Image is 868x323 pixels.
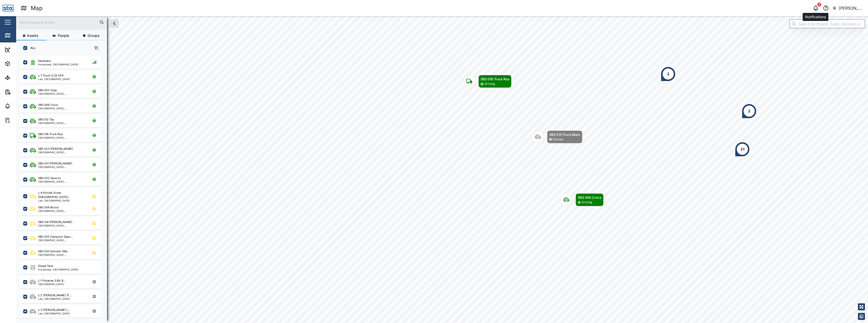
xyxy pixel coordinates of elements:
div: Map [13,33,24,38]
div: Lae, [GEOGRAPHIC_DATA] [38,78,70,80]
span: Assets [27,34,38,37]
span: People [58,34,69,37]
div: Korobosea, [GEOGRAPHIC_DATA] [38,268,78,271]
div: SBS 006 Crocs [38,103,58,107]
div: L-3 [PERSON_NAME] (... [38,308,70,312]
div: [GEOGRAPHIC_DATA], [GEOGRAPHIC_DATA] [38,136,86,139]
div: SBS 031 [PERSON_NAME] [38,161,72,166]
div: SBS 012 Tau [38,117,54,122]
div: SBS 014 [PERSON_NAME] [38,220,72,224]
input: Search assets or drivers [19,18,104,26]
div: Parked [553,137,563,142]
span: Groups [88,34,99,37]
div: Map marker [463,75,511,88]
div: Lae, [GEOGRAPHIC_DATA] [38,312,70,315]
label: ALL [27,46,36,50]
div: SBS 016 Truck Roa [481,77,509,82]
div: SBS 023 [PERSON_NAME] [38,147,73,151]
div: Map marker [532,131,582,143]
div: [GEOGRAPHIC_DATA], [GEOGRAPHIC_DATA] [38,180,86,183]
div: SBS 016 Truck Roa [38,132,63,136]
canvas: Map [16,16,868,323]
div: Reports [13,89,30,95]
div: L-7 Truck (LCE 551) [38,73,64,78]
div: grid [20,54,107,319]
div: Map [31,4,43,13]
div: Sites [13,75,25,81]
div: [GEOGRAPHIC_DATA], [GEOGRAPHIC_DATA] [38,151,86,154]
div: 1 [817,3,821,7]
div: Diesel Tank [38,264,53,268]
div: SBS 008 Borosi [38,205,59,210]
div: L-1 Pokanas (LBX 8... [38,279,66,283]
div: 2 [748,108,750,114]
div: Assets [13,61,29,66]
button: [PERSON_NAME] SBS [832,5,864,12]
div: [GEOGRAPHIC_DATA], [GEOGRAPHIC_DATA] [38,254,86,256]
div: [GEOGRAPHIC_DATA] [38,283,66,285]
div: [PERSON_NAME] SBS [839,5,864,11]
div: SBS 025 Campson Sapu... [38,235,73,239]
div: Map marker [560,193,604,206]
div: SBS 003 Vijay [38,88,57,92]
div: 21 [741,146,744,152]
div: SBS 032 Saua Iru [38,176,61,180]
div: Lae, [GEOGRAPHIC_DATA] [38,297,72,300]
input: Search by People, Asset, Geozone or Place [789,19,865,28]
div: SBS 013 Truck Maro [549,132,580,137]
div: SBS 030 Ephraim (We... [38,249,69,254]
div: Driving [582,200,592,205]
div: [GEOGRAPHIC_DATA], [GEOGRAPHIC_DATA] [38,210,86,212]
div: Map marker [661,66,676,82]
div: Alarms [13,103,29,109]
div: Tasks [13,117,27,123]
div: [GEOGRAPHIC_DATA], [GEOGRAPHIC_DATA] [38,239,86,241]
div: [GEOGRAPHIC_DATA], [GEOGRAPHIC_DATA] [38,107,86,110]
div: SBS 006 Crocs [578,195,601,200]
div: [GEOGRAPHIC_DATA], [GEOGRAPHIC_DATA] [38,224,86,227]
div: Driving [484,82,495,86]
div: [GEOGRAPHIC_DATA], [GEOGRAPHIC_DATA] [38,122,86,124]
div: [GEOGRAPHIC_DATA], [GEOGRAPHIC_DATA] [38,166,86,168]
div: Map marker [735,142,750,157]
div: L-2 [PERSON_NAME] (F... [38,293,72,297]
div: Korobosea, [GEOGRAPHIC_DATA] [38,63,78,66]
div: 2 [667,71,669,77]
div: Generator [38,59,51,63]
img: Main Logo [3,3,14,14]
div: L-4 Kondai Sorea ([GEOGRAPHIC_DATA]... [38,191,86,199]
div: Dashboard [13,47,36,52]
div: Map marker [742,104,757,119]
div: Lae, [GEOGRAPHIC_DATA] [38,199,86,202]
div: [GEOGRAPHIC_DATA], [GEOGRAPHIC_DATA] [38,92,86,95]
